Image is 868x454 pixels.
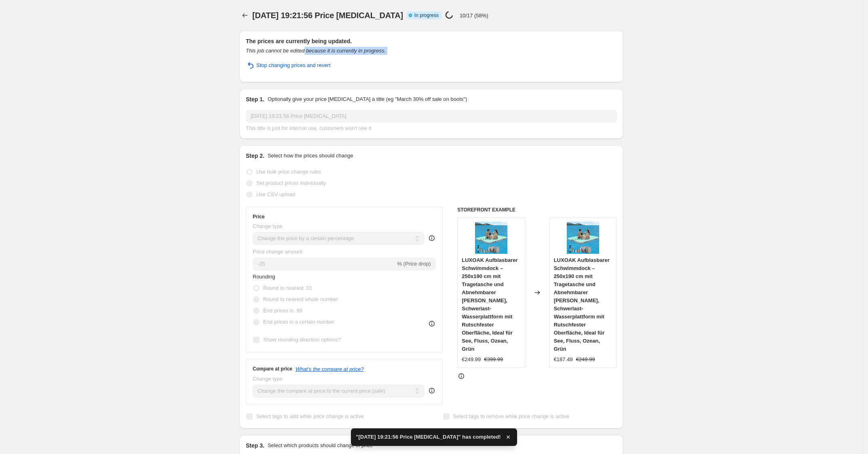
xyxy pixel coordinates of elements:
[567,222,599,254] img: 81KV_OzC0_L_80x.jpg
[253,223,283,229] span: Change type
[460,13,488,19] p: 10/17 (58%)
[253,366,292,372] h3: Compare at price
[239,10,251,21] button: Price change jobs
[268,441,373,450] p: Select which products should change in price
[428,387,436,395] div: help
[256,169,321,175] span: Use bulk price change rules
[475,222,507,254] img: 81KV_OzC0_L_80x.jpg
[268,152,353,160] p: Select how the prices should change
[296,366,364,372] button: What's the compare at price?
[256,191,295,197] span: Use CSV upload
[263,285,312,291] span: Round to nearest .01
[253,257,395,270] input: -15
[246,152,264,160] h2: Step 2.
[554,356,573,364] div: €187.49
[263,319,334,325] span: End prices in a certain number
[397,261,431,267] span: % (Price drop)
[252,11,403,20] span: [DATE] 19:21:56 Price [MEDICAL_DATA]
[263,308,302,314] span: End prices in .99
[462,356,481,364] div: €249.99
[253,274,275,280] span: Rounding
[576,356,595,364] strike: €249.99
[484,356,503,364] strike: €399.99
[428,234,436,242] div: help
[246,441,264,450] h2: Step 3.
[256,61,331,69] span: Stop changing prices and revert
[457,207,617,213] h6: STOREFRONT EXAMPLE
[462,257,517,352] span: LUXOAK Aufblasbarer Schwimmdock – 250x190 cm mit Tragetasche und Abnehmbarer [PERSON_NAME], Schwe...
[263,337,341,343] span: Show rounding direction options?
[256,413,364,419] span: Select tags to add while price change is active
[246,125,371,131] span: This title is just for internal use, customers won't see it
[246,48,386,54] i: This job cannot be edited because it is currently in progress.
[263,296,338,302] span: Round to nearest whole number
[268,95,467,103] p: Optionally give your price [MEDICAL_DATA] a title (eg "March 30% off sale on boots")
[356,433,501,441] span: "[DATE] 19:21:56 Price [MEDICAL_DATA]" has completed!
[253,213,264,220] h3: Price
[246,110,617,123] input: 30% off holiday sale
[246,37,617,45] h2: The prices are currently being updated.
[241,59,336,72] button: Stop changing prices and revert
[253,376,283,382] span: Change type
[256,180,326,186] span: Set product prices individually
[554,257,610,352] span: LUXOAK Aufblasbarer Schwimmdock – 250x190 cm mit Tragetasche und Abnehmbarer [PERSON_NAME], Schwe...
[253,249,302,255] span: Price change amount
[453,413,570,419] span: Select tags to remove while price change is active
[414,12,439,19] span: In progress
[246,95,264,103] h2: Step 1.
